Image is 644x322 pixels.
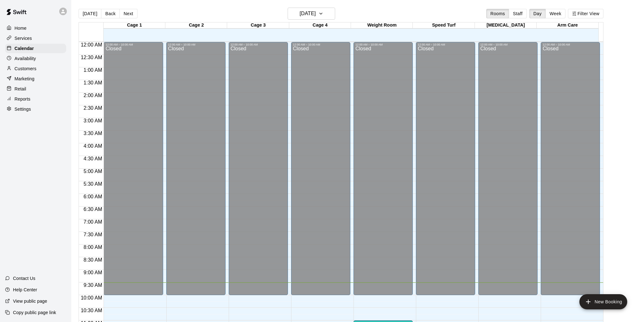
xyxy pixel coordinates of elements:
button: Back [101,9,120,18]
button: Next [119,9,137,18]
p: Help Center [13,287,37,293]
span: 3:00 AM [82,118,104,123]
a: Availability [5,54,66,63]
div: 12:00 AM – 10:00 AM [418,43,473,46]
div: Closed [105,46,161,297]
span: 4:30 AM [82,156,104,161]
button: [DATE] [288,8,335,20]
div: 12:00 AM – 10:00 AM [355,43,411,46]
div: Cage 4 [289,22,351,28]
div: Cage 2 [165,22,227,28]
p: Customers [15,65,36,72]
button: Staff [509,9,527,18]
p: Settings [15,106,31,112]
a: Reports [5,94,66,104]
p: Home [15,25,27,31]
div: Closed [543,46,598,297]
span: 7:00 AM [82,219,104,225]
div: Closed [355,46,411,297]
button: [DATE] [79,9,101,18]
span: 9:30 AM [82,282,104,288]
a: Calendar [5,44,66,53]
p: Availability [15,55,36,62]
div: Closed [168,46,224,297]
span: 8:00 AM [82,245,104,250]
div: Closed [418,46,473,297]
p: Retail [15,86,26,92]
span: 9:00 AM [82,270,104,275]
div: 12:00 AM – 10:00 AM: Closed [291,42,350,295]
div: Arm Care [537,22,598,28]
span: 7:30 AM [82,232,104,237]
div: 12:00 AM – 10:00 AM [480,43,536,46]
p: View public page [13,298,47,304]
button: Day [529,9,546,18]
a: Marketing [5,74,66,84]
div: Closed [231,46,286,297]
div: 12:00 AM – 10:00 AM: Closed [478,42,538,295]
span: 4:00 AM [82,143,104,149]
div: 12:00 AM – 10:00 AM: Closed [541,42,600,295]
span: 1:30 AM [82,80,104,85]
span: 2:00 AM [82,93,104,98]
div: Cage 3 [227,22,289,28]
span: 6:30 AM [82,207,104,212]
div: 12:00 AM – 10:00 AM [231,43,286,46]
div: Speed Turf [413,22,475,28]
div: 12:00 AM – 10:00 AM: Closed [166,42,226,295]
div: 12:00 AM – 10:00 AM: Closed [354,42,413,295]
p: Copy public page link [13,309,56,316]
p: Calendar [15,45,34,52]
div: 12:00 AM – 10:00 AM [543,43,598,46]
button: add [579,294,627,309]
div: 12:00 AM – 10:00 AM: Closed [229,42,288,295]
p: Marketing [15,76,35,82]
div: Cage 1 [104,22,165,28]
h6: [DATE] [300,9,316,18]
a: Customers [5,64,66,73]
span: 10:00 AM [79,295,104,300]
div: 12:00 AM – 10:00 AM [105,43,161,46]
span: 12:00 AM [79,42,104,47]
div: Closed [480,46,536,297]
span: 12:30 AM [79,55,104,60]
span: 8:30 AM [82,257,104,263]
span: 3:30 AM [82,131,104,136]
div: [MEDICAL_DATA] [475,22,537,28]
button: Week [545,9,565,18]
a: Retail [5,84,66,94]
div: 12:00 AM – 10:00 AM: Closed [416,42,475,295]
button: Filter View [568,9,603,18]
div: 12:00 AM – 10:00 AM [293,43,348,46]
span: 5:30 AM [82,181,104,187]
span: 10:30 AM [79,308,104,313]
a: Services [5,34,66,43]
a: Home [5,23,66,33]
div: Weight Room [351,22,413,28]
span: 5:00 AM [82,169,104,174]
span: 1:00 AM [82,67,104,73]
span: 6:00 AM [82,194,104,199]
a: Settings [5,104,66,114]
div: 12:00 AM – 10:00 AM [168,43,224,46]
p: Reports [15,96,30,102]
p: Services [15,35,32,41]
p: Contact Us [13,275,35,282]
button: Rooms [486,9,509,18]
span: 2:30 AM [82,105,104,111]
div: Closed [293,46,348,297]
div: 12:00 AM – 10:00 AM: Closed [104,42,163,295]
